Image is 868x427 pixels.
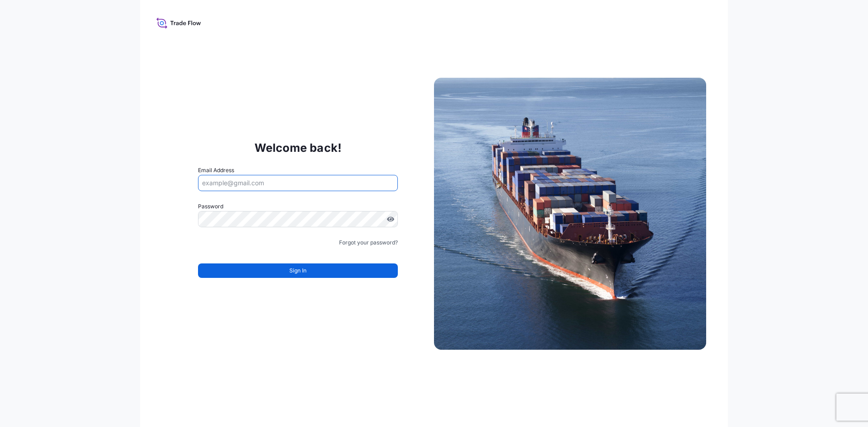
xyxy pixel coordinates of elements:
img: Ship illustration [434,78,706,350]
label: Password [198,202,398,211]
label: Email Address [198,166,234,175]
button: Sign In [198,263,398,278]
span: Sign In [289,266,307,275]
p: Welcome back! [255,141,342,155]
input: example@gmail.com [198,175,398,191]
a: Forgot your password? [339,238,398,247]
button: Show password [387,216,394,223]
